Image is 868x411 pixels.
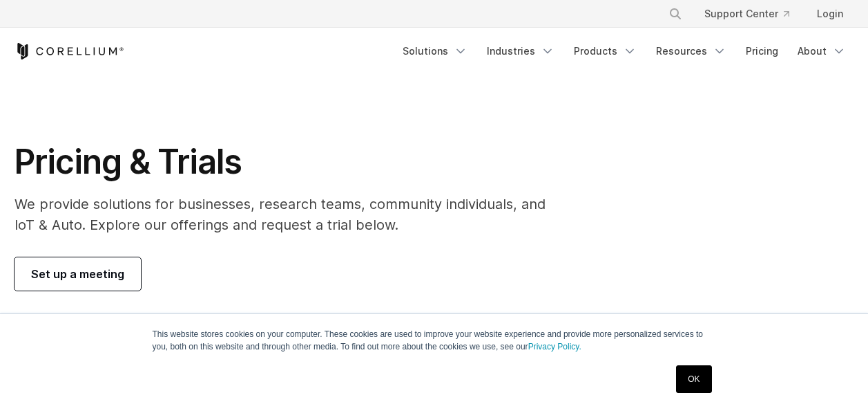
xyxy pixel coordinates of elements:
[479,39,563,64] a: Industries
[528,342,581,351] a: Privacy Policy.
[737,39,787,64] a: Pricing
[15,257,141,291] a: Set up a meeting
[394,39,854,64] div: Navigation Menu
[15,194,565,235] p: We provide solutions for businesses, research teams, community individuals, and IoT & Auto. Explo...
[676,365,711,393] a: OK
[15,141,565,183] h1: Pricing & Trials
[693,1,800,26] a: Support Center
[566,39,645,64] a: Products
[663,1,688,26] button: Search
[15,43,124,60] a: Corellium Home
[153,328,716,353] p: This website stores cookies on your computer. These cookies are used to improve your website expe...
[31,266,124,282] span: Set up a meeting
[648,39,735,64] a: Resources
[806,1,854,26] a: Login
[394,39,476,64] a: Solutions
[789,39,854,64] a: About
[652,1,854,26] div: Navigation Menu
